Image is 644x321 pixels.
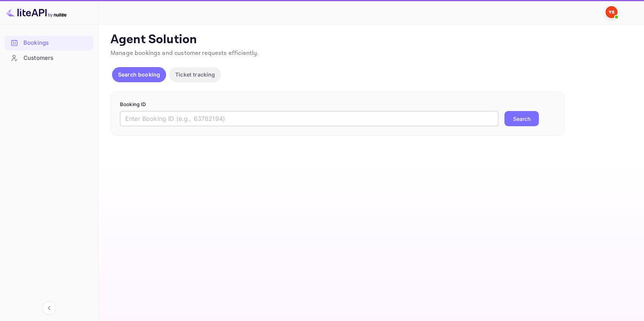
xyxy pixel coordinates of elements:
[504,111,539,126] button: Search
[6,6,67,18] img: LiteAPI logo
[5,51,93,65] a: Customers
[175,70,215,78] p: Ticket tracking
[120,101,555,108] p: Booking ID
[42,301,56,315] button: Collapse navigation
[5,36,93,50] a: Bookings
[23,54,90,63] div: Customers
[23,39,90,47] div: Bookings
[5,36,93,50] div: Bookings
[118,70,160,78] p: Search booking
[110,32,630,47] p: Agent Solution
[5,51,93,66] div: Customers
[605,6,618,18] img: Yandex Support
[110,49,259,57] span: Manage bookings and customer requests efficiently.
[120,111,498,126] input: Enter Booking ID (e.g., 63782194)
